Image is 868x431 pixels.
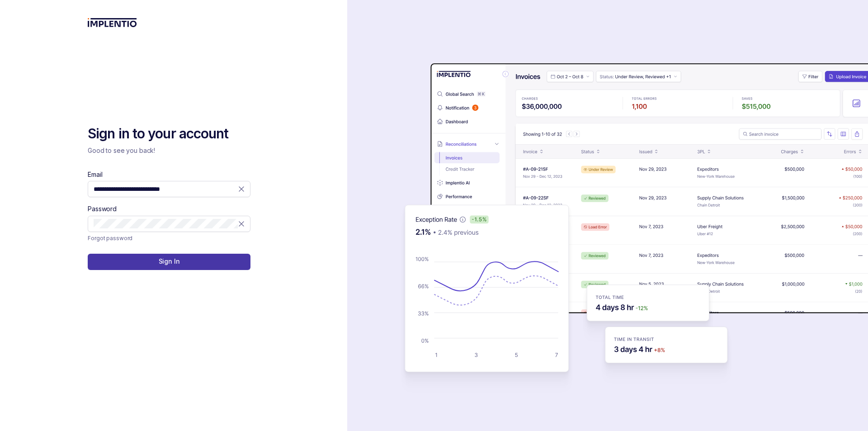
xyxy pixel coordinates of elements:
[88,146,250,155] p: Good to see you back!
[88,18,137,27] img: logo
[88,234,132,243] p: Forgot password
[88,254,250,270] button: Sign In
[88,234,132,243] a: Link Forgot password
[88,170,102,179] label: Email
[88,204,117,213] label: Password
[159,257,180,266] p: Sign In
[88,125,250,143] h2: Sign in to your account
